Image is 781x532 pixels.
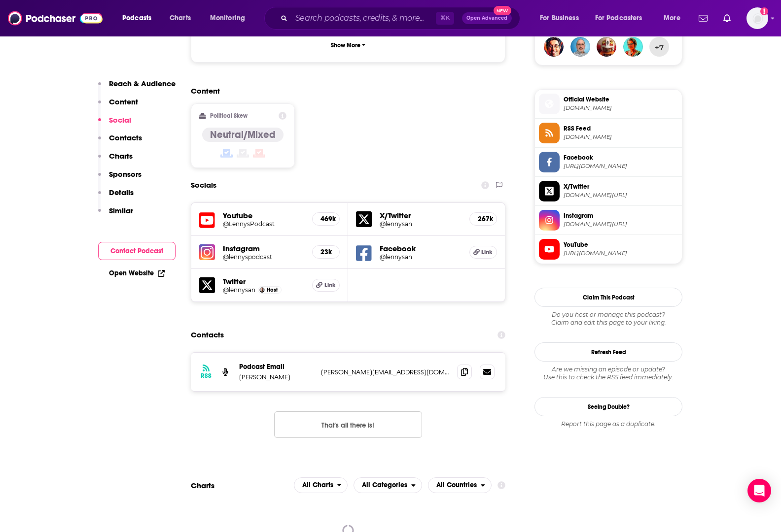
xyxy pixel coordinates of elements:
button: Charts [98,151,133,169]
h2: Platforms [294,477,348,493]
h5: X/Twitter [380,211,461,220]
span: More [664,11,680,25]
img: iconImage [199,244,215,260]
span: All Charts [302,482,333,489]
button: Open AdvancedNew [462,12,512,24]
button: Details [98,188,134,206]
button: open menu [428,477,492,493]
span: For Podcasters [595,11,642,25]
img: davidlibby [570,37,590,57]
a: X/Twitter[DOMAIN_NAME][URL] [539,181,678,201]
p: Charts [109,151,133,161]
p: Podcast Email [239,363,313,371]
button: Social [98,115,131,133]
p: Show More [331,42,360,49]
button: open menu [203,10,258,26]
span: lennysnewsletter.com [564,104,678,112]
p: Similar [109,206,133,215]
h5: Instagram [223,244,304,253]
img: SairMcKee [623,37,643,57]
p: Content [109,97,138,106]
h2: Contacts [191,326,224,344]
span: YouTube [564,240,678,249]
svg: Email not verified [760,7,768,15]
button: Claim This Podcast [534,288,682,307]
h2: Political Skew [210,112,248,119]
span: Do you host or manage this podcast? [534,311,682,319]
a: Facebook[URL][DOMAIN_NAME] [539,152,678,172]
button: open menu [657,10,693,26]
span: Logged in as jbarbour [746,7,768,29]
a: kramnewo [597,37,616,57]
a: @lennyspodcast [223,253,304,261]
a: Link [469,246,497,259]
span: twitter.com/lennysan [564,192,678,199]
span: For Business [540,11,579,25]
span: Link [324,281,336,289]
a: Open Website [109,269,165,277]
img: mtrifiro [544,37,564,57]
h5: @lennysan [380,253,461,261]
span: https://www.youtube.com/@LennysPodcast [564,250,678,257]
h2: Countries [428,477,492,493]
p: Contacts [109,133,142,142]
div: Claim and edit this page to your liking. [534,311,682,327]
button: open menu [115,10,164,26]
a: Podchaser - Follow, Share and Rate Podcasts [8,9,103,28]
a: @lennysan [380,220,461,228]
span: Facebook [564,153,678,162]
span: X/Twitter [564,182,678,191]
h5: Twitter [223,277,304,286]
h5: 469k [320,215,331,223]
button: Nothing here. [274,411,422,438]
button: Reach & Audience [98,79,176,97]
button: Similar [98,206,133,224]
button: open menu [533,10,591,26]
button: Contacts [98,133,142,151]
button: Show profile menu [746,7,768,29]
a: Official Website[DOMAIN_NAME] [539,94,678,114]
h2: Socials [191,176,216,195]
a: @lennysan [223,286,255,294]
h4: Neutral/Mixed [210,129,276,141]
div: Open Intercom Messenger [747,479,771,502]
h5: Facebook [380,244,461,253]
div: Search podcasts, credits, & more... [274,7,530,30]
a: Seeing Double? [534,397,682,416]
button: +7 [649,37,669,57]
span: Monitoring [210,11,245,25]
span: Instagram [564,211,678,220]
a: Show notifications dropdown [719,10,735,27]
span: All Countries [436,482,477,489]
a: @LennysPodcast [223,220,304,228]
span: Podcasts [122,11,151,25]
p: Details [109,188,134,197]
p: [PERSON_NAME] [239,373,313,381]
h2: Charts [191,481,214,490]
h2: Content [191,86,497,96]
p: Sponsors [109,169,142,179]
button: Contact Podcast [98,242,176,260]
button: Sponsors [98,169,142,188]
h5: Youtube [223,211,304,220]
div: Report this page as a duplicate. [534,420,682,428]
a: RSS Feed[DOMAIN_NAME] [539,123,678,143]
span: Charts [170,11,191,25]
img: User Profile [746,7,768,29]
p: Social [109,115,131,125]
h2: Categories [354,477,422,493]
span: New [494,6,511,15]
p: [PERSON_NAME][EMAIL_ADDRESS][DOMAIN_NAME] [321,368,449,376]
h3: RSS [201,372,212,380]
span: instagram.com/lennyspodcast [564,221,678,228]
span: Link [481,248,493,256]
div: Are we missing an episode or update? Use this to check the RSS feed immediately. [534,366,682,381]
span: Official Website [564,95,678,104]
span: Host [267,287,278,293]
